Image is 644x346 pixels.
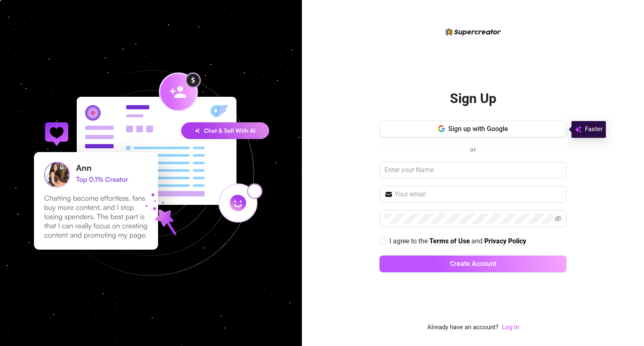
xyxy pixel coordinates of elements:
[484,237,526,245] strong: Privacy Policy
[427,323,499,333] span: Already have an account?
[379,121,566,137] button: Sign up with Google
[379,256,566,272] button: Create Account
[450,260,496,268] span: Create Account
[575,124,582,134] img: svg%3e
[445,28,501,36] img: logo-BBDzfeDw.svg
[471,237,484,245] span: and
[395,189,561,199] input: Your email
[470,146,476,153] span: or
[448,125,508,133] span: Sign up with Google
[390,237,429,245] span: I agree to the
[585,124,602,134] span: Faster
[502,323,519,331] a: Log In
[379,162,566,178] input: Enter your Name
[555,215,561,222] span: eye-invisible
[429,237,470,245] strong: Terms of Use
[502,323,519,333] a: Log In
[484,237,526,246] a: Privacy Policy
[429,237,470,246] a: Terms of Use
[450,90,496,107] h2: Sign Up
[6,28,296,318] img: signup-background-D0MIrEPF.svg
